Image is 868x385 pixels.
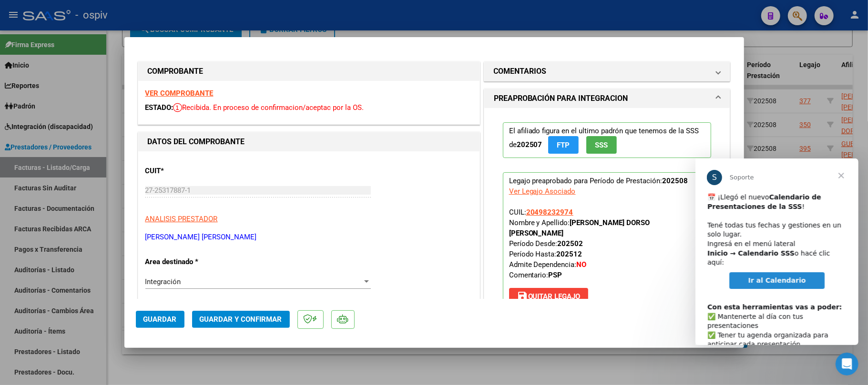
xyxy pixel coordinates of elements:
div: Ver Legajo Asociado [509,186,576,197]
iframe: Intercom live chat mensaje [695,158,858,345]
strong: 202502 [558,239,583,248]
span: Comentario: [509,271,562,279]
span: 20498232974 [526,208,573,217]
p: [PERSON_NAME] [PERSON_NAME] [145,232,472,243]
mat-expansion-panel-header: COMENTARIOS [484,62,730,81]
mat-expansion-panel-header: PREAPROBACIÓN PARA INTEGRACION [484,89,730,108]
button: Quitar Legajo [509,288,588,305]
button: FTP [548,136,579,154]
a: VER COMPROBANTE [145,89,214,98]
p: Legajo preaprobado para Período de Prestación: [503,172,712,309]
button: Guardar y Confirmar [192,311,290,328]
span: FTP [557,141,570,149]
strong: 202507 [517,140,542,149]
strong: DATOS DEL COMPROBANTE [148,137,245,146]
strong: [PERSON_NAME] DORSO [PERSON_NAME] [509,218,650,237]
mat-icon: save [517,290,528,302]
p: Area destinado * [145,257,244,267]
strong: 202508 [663,177,688,185]
span: ESTADO: [145,103,174,112]
p: CUIT [145,166,244,177]
span: Guardar [143,315,177,324]
strong: PSP [549,271,562,279]
h1: COMENTARIOS [494,66,547,77]
span: Recibida. En proceso de confirmacion/aceptac por la OS. [174,103,364,112]
strong: NO [577,260,587,269]
span: SSS [595,141,608,149]
span: ANALISIS PRESTADOR [145,215,218,223]
span: Quitar Legajo [517,292,581,301]
div: ​✅ Mantenerte al día con tus presentaciones ✅ Tener tu agenda organizada para anticipar cada pres... [12,135,151,256]
b: Con esta herramientas vas a poder: [12,145,146,152]
p: El afiliado figura en el ultimo padrón que tenemos de la SSS de [503,122,712,158]
strong: 202512 [557,250,582,258]
span: Guardar y Confirmar [200,315,282,324]
h1: PREAPROBACIÓN PARA INTEGRACION [494,93,628,104]
strong: COMPROBANTE [148,67,204,76]
iframe: Intercom live chat [836,353,858,375]
button: SSS [586,136,617,154]
button: Guardar [136,311,184,328]
span: Integración [145,277,181,286]
div: PREAPROBACIÓN PARA INTEGRACION [484,108,730,331]
span: CUIL: Nombre y Apellido: Período Desde: Período Hasta: Admite Dependencia: [509,208,650,279]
